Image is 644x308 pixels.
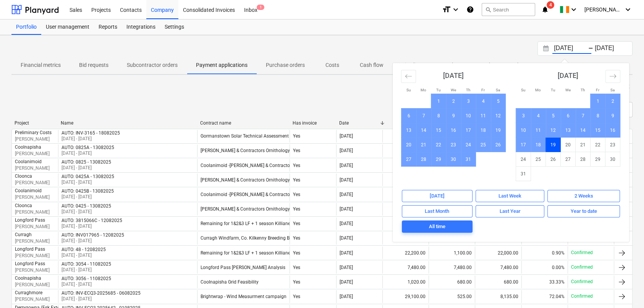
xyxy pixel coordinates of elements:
td: Choose Thursday, August 21, 2025 as your check-in date. It's available. [576,138,591,152]
div: Yes [290,290,336,303]
p: [PERSON_NAME] [15,180,50,186]
p: Timeline [402,61,421,69]
div: AUTO: 0425 - 13082025 [61,203,111,209]
div: 29,100.00 [382,290,429,303]
p: [DATE] - [DATE] [61,252,106,259]
div: AUTO: 3056 - 11082025 [61,276,111,281]
p: [DATE] - [DATE] [61,194,114,200]
div: Curragh Windfarm, Co. Kilkenny Breeding Bird Surveys 2025 [201,235,324,241]
div: 8,135.00 [475,290,521,303]
p: Payment applications [196,61,248,69]
div: Coolanimoid -[PERSON_NAME] & Contractors-Ornithology Remaining Balance of summarized Season 1,2,3 [201,192,419,197]
td: Choose Wednesday, August 6, 2025 as your check-in date. It's available. [561,109,576,123]
div: AUTO: INV017965 - 12082025 [61,232,124,238]
button: Interact with the calendar and add the check-in date for your trip. [539,44,552,53]
div: AUTO: 0825 - 13082025 [61,159,111,165]
div: User management [41,19,94,35]
td: Choose Sunday, August 3, 2025 as your check-in date. It's available. [516,109,531,123]
i: keyboard_arrow_down [451,5,460,14]
p: [DATE] - [DATE] [61,209,111,215]
td: Choose Tuesday, July 15, 2025 as your check-in date. It's available. [431,123,446,138]
small: Mo [421,88,426,92]
td: Choose Monday, August 4, 2025 as your check-in date. It's available. [531,109,546,123]
p: [PERSON_NAME] [15,224,50,230]
i: notifications [541,5,549,14]
div: Last Month [425,207,449,216]
div: [DATE] [340,133,353,139]
div: Name [61,120,194,126]
i: Knowledge base [466,5,474,14]
td: Choose Sunday, July 13, 2025 as your check-in date. It's available. [401,123,416,138]
div: Curragh [15,232,50,237]
div: Cloonca [15,173,50,179]
small: Fr [596,88,599,92]
div: AUTO: INV-3165 - 18082025 [61,130,120,136]
td: Choose Monday, July 28, 2025 as your check-in date. It's available. [416,152,431,167]
div: All time [429,222,445,231]
a: Portfolio [11,19,41,35]
td: Choose Wednesday, July 23, 2025 as your check-in date. It's available. [446,138,461,152]
div: Yes [290,261,336,274]
p: [DATE] - [DATE] [61,136,120,142]
span: 1 [257,5,264,10]
td: Choose Friday, July 25, 2025 as your check-in date. It's available. [476,138,491,152]
div: AUTO: 48 - 12082025 [61,247,106,252]
td: Choose Monday, August 18, 2025 as your check-in date. It's available. [531,138,546,152]
td: Choose Friday, August 22, 2025 as your check-in date. It's available. [591,138,605,152]
small: Sa [496,88,500,92]
td: Choose Thursday, August 28, 2025 as your check-in date. It's available. [576,152,591,167]
p: [PERSON_NAME] [15,151,50,157]
td: Choose Friday, July 18, 2025 as your check-in date. It's available. [476,123,491,138]
td: Choose Wednesday, August 20, 2025 as your check-in date. It's available. [561,138,576,152]
input: Start Date [552,43,591,54]
div: Brightwrap - Wind Measurment campaign [201,294,286,299]
td: Choose Thursday, July 31, 2025 as your check-in date. It's available. [461,152,476,167]
iframe: Chat Widget [606,271,644,308]
p: Confirmed [571,250,593,256]
td: Choose Wednesday, July 2, 2025 as your check-in date. It's available. [446,94,461,109]
div: Coolnapisha [15,276,50,281]
td: Choose Sunday, July 20, 2025 as your check-in date. It's available. [401,138,416,152]
p: [PERSON_NAME] [15,209,50,216]
span: 72.04% [549,294,565,299]
td: Choose Wednesday, July 30, 2025 as your check-in date. It's available. [446,152,461,167]
button: 2 Weeks [547,190,620,202]
div: 2 Weeks [574,192,593,201]
td: Choose Monday, July 21, 2025 as your check-in date. It's available. [416,138,431,152]
td: Choose Friday, July 11, 2025 as your check-in date. It's available. [476,109,491,123]
div: 20,500.00 [382,188,429,201]
small: Mo [535,88,541,92]
p: [PERSON_NAME] [15,194,50,201]
div: [DATE] [340,235,353,241]
i: keyboard_arrow_down [623,5,633,14]
a: Integrations [122,19,160,35]
td: Choose Monday, August 11, 2025 as your check-in date. It's available. [531,123,546,138]
div: [DATE] [340,163,353,168]
td: Choose Monday, July 14, 2025 as your check-in date. It's available. [416,123,431,138]
td: Choose Thursday, July 3, 2025 as your check-in date. It's available. [461,94,476,109]
button: Move forward to switch to the next month. [605,70,620,83]
div: [DATE] [340,265,353,270]
p: [DATE] - [DATE] [61,179,114,186]
span: 0.00% [552,265,565,270]
div: - [588,46,593,51]
div: Last Week [498,192,521,201]
input: End Date [593,43,632,54]
small: Su [521,88,526,92]
div: 525.00 [429,290,475,303]
p: Purchase orders [266,61,305,69]
div: Remaining for 1&2&3 LF + 1 season Killiane [201,250,290,256]
p: Financial metrics [21,61,61,69]
p: [PERSON_NAME] [15,165,50,172]
div: Calendar [393,63,629,242]
div: Coolnapisha Grid Feasibility [201,279,259,285]
div: AUTO: 0425B - 13082025 [61,188,114,194]
p: Cash flow [360,61,383,69]
div: 680.00 [475,276,521,288]
small: Tu [436,88,441,92]
td: Choose Monday, July 7, 2025 as your check-in date. It's available. [416,109,431,123]
td: Choose Thursday, August 7, 2025 as your check-in date. It's available. [576,109,591,123]
div: [DATE] [340,250,353,256]
span: search [485,6,491,13]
